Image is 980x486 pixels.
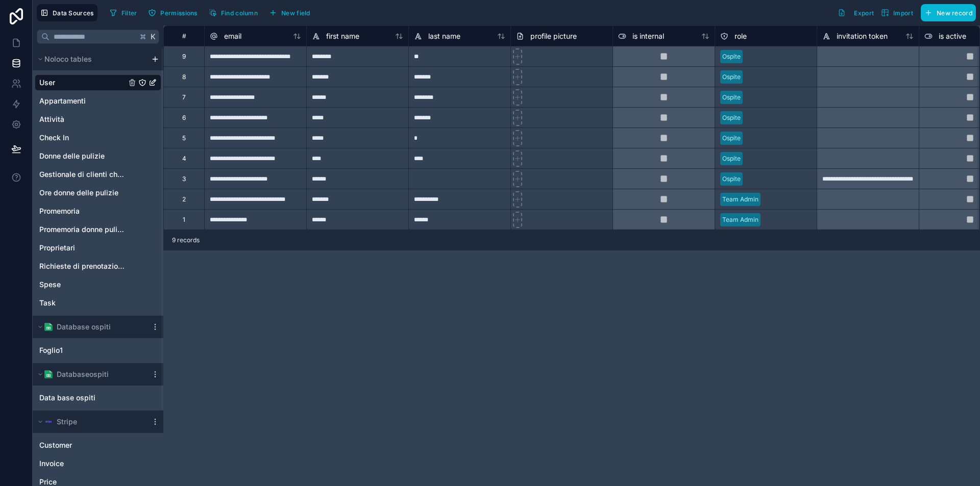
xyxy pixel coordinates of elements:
[722,215,758,224] div: Team Admin
[39,96,86,106] span: Appartamenti
[35,390,161,406] div: Data base ospiti
[39,298,126,308] a: Task
[53,9,94,17] span: Data Sources
[121,9,137,17] span: Filter
[35,258,161,274] div: Richieste di prenotazione future
[39,96,126,106] a: Appartamenti
[182,93,186,101] div: 7
[734,31,747,41] span: role
[144,5,201,20] button: Permissions
[35,185,161,201] div: Ore donne delle pulizie
[39,114,126,124] a: Attività
[35,367,147,381] button: Google Sheets logoDatabaseospiti
[39,345,63,355] span: Foglio1
[921,4,976,21] button: New record
[39,224,126,235] a: Promemoria donne pulizia
[35,455,161,472] div: Invoice
[39,206,80,216] span: Promemoria
[57,322,111,332] span: Database ospiti
[224,31,241,41] span: email
[182,155,186,163] div: 4
[722,174,741,184] div: Ospite
[265,5,314,20] button: New field
[722,72,741,82] div: Ospite
[877,4,917,21] button: Import
[35,276,161,293] div: Spese
[39,393,95,403] span: Data base ospiti
[221,9,258,17] span: Find column
[35,342,161,359] div: Foglio1
[171,32,197,40] div: #
[35,320,147,334] button: Google Sheets logoDatabase ospiti
[39,188,118,198] span: Ore donne delle pulizie
[183,216,185,224] div: 1
[530,31,577,41] span: profile picture
[172,236,200,244] span: 9 records
[57,369,109,379] span: Databaseospiti
[35,93,161,109] div: Appartamenti
[39,458,64,469] span: Invoice
[35,221,161,238] div: Promemoria donne pulizia
[35,74,161,91] div: User
[39,345,136,355] a: Foglio1
[37,4,97,21] button: Data Sources
[39,133,126,143] a: Check In
[35,52,147,66] button: Noloco tables
[44,323,53,331] img: Google Sheets logo
[182,114,186,122] div: 6
[182,53,186,61] div: 9
[893,9,913,17] span: Import
[35,130,161,146] div: Check In
[39,243,75,253] span: Proprietari
[834,4,877,21] button: Export
[632,31,664,41] span: is internal
[39,279,126,290] a: Spese
[39,151,105,161] span: Donne delle pulizie
[854,9,874,17] span: Export
[144,5,205,20] a: Permissions
[326,31,359,41] span: first name
[182,134,186,142] div: 5
[917,4,976,21] a: New record
[39,78,55,88] span: User
[35,166,161,183] div: Gestionale di clienti che hanno proprietà
[39,78,126,88] a: User
[722,154,741,163] div: Ospite
[937,9,972,17] span: New record
[35,240,161,256] div: Proprietari
[205,5,261,20] button: Find column
[939,31,966,41] span: is active
[39,188,126,198] a: Ore donne delle pulizie
[39,440,72,450] span: Customer
[44,418,53,426] img: svg+xml,%3c
[39,206,126,216] a: Promemoria
[39,393,136,403] a: Data base ospiti
[39,169,126,180] span: Gestionale di clienti che hanno proprietà
[722,52,741,61] div: Ospite
[44,54,92,64] span: Noloco tables
[106,5,141,20] button: Filter
[39,243,126,253] a: Proprietari
[57,417,77,427] span: Stripe
[722,134,741,143] div: Ospite
[35,203,161,219] div: Promemoria
[35,148,161,164] div: Donne delle pulizie
[39,261,126,271] a: Richieste di prenotazione future
[39,458,136,469] a: Invoice
[281,9,310,17] span: New field
[39,440,136,450] a: Customer
[39,151,126,161] a: Donne delle pulizie
[39,133,69,143] span: Check In
[722,195,758,204] div: Team Admin
[39,279,61,290] span: Spese
[39,114,64,124] span: Attività
[35,111,161,127] div: Attività
[722,113,741,122] div: Ospite
[182,73,186,81] div: 8
[428,31,460,41] span: last name
[160,9,197,17] span: Permissions
[150,33,157,40] span: K
[39,298,56,308] span: Task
